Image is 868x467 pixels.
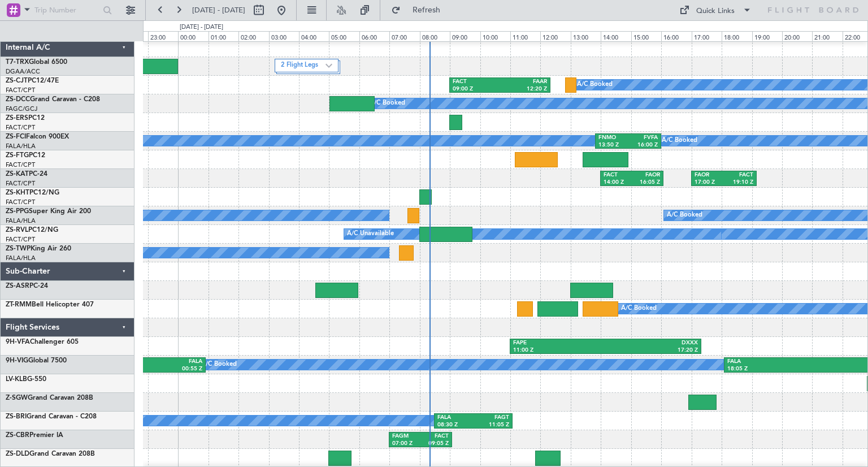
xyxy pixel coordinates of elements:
div: 10:00 [480,31,510,41]
div: 07:00 Z [392,440,420,448]
a: 9H-VFAChallenger 605 [6,339,79,345]
a: Z-SGWGrand Caravan 208B [6,395,93,401]
div: 03:00 [269,31,299,41]
span: ZS-FTG [6,152,29,159]
a: FALA/HLA [6,142,36,150]
a: FACT/CPT [6,198,35,206]
div: FVFA [628,134,658,142]
span: T7-TRX [6,59,29,66]
div: 18:05 Z [727,365,865,373]
div: FAGT [474,414,509,422]
div: A/C Booked [621,300,657,317]
div: 06:00 [359,31,389,41]
a: ZS-BRIGrand Caravan - C208 [6,413,97,420]
span: ZS-KHT [6,189,29,196]
div: FAPE [513,339,605,347]
span: ZS-KAT [6,171,29,178]
a: ZS-FCIFalcon 900EX [6,133,69,140]
div: A/C Unavailable [347,226,394,243]
div: 20:00 [782,31,812,41]
span: ZS-ASR [6,283,29,289]
div: A/C Booked [370,95,405,112]
a: FACT/CPT [6,161,35,169]
div: Quick Links [696,6,735,17]
div: 01:00 [209,31,238,41]
div: 19:10 Z [724,179,753,187]
a: ZS-KATPC-24 [6,171,47,178]
div: 05:00 [329,31,359,41]
a: ZS-TWPKing Air 260 [6,245,71,252]
div: 16:05 Z [632,179,660,187]
a: FACT/CPT [6,86,35,94]
span: ZS-TWP [6,245,31,252]
span: ZS-CJT [6,77,28,84]
a: ZS-PPGSuper King Air 200 [6,208,91,215]
div: A/C Booked [662,132,697,149]
div: FALA [437,414,473,422]
span: ZS-FCI [6,133,26,140]
div: A/C Booked [667,207,702,224]
div: 08:00 [420,31,450,41]
div: 11:05 Z [474,421,509,429]
div: FACT [453,78,500,86]
a: FALA/HLA [6,217,36,225]
span: ZS-PPG [6,208,29,215]
div: 23:00 [148,31,178,41]
a: FACT/CPT [6,179,35,188]
div: 21:00 [812,31,842,41]
a: ZS-CJTPC12/47E [6,77,59,84]
a: ZS-FTGPC12 [6,152,45,159]
div: FAOR [632,171,660,179]
div: FACT [604,171,632,179]
div: 11:00 Z [513,347,605,354]
span: ZS-RVL [6,227,28,233]
div: 15:00 [631,31,661,41]
div: A/C Booked [201,356,237,373]
div: 04:00 [299,31,329,41]
a: 9H-VIGGlobal 7500 [6,357,67,364]
span: 9H-VIG [6,357,28,364]
span: ZT-RMM [6,301,32,308]
div: FACT [420,433,449,440]
label: 2 Flight Legs [281,61,325,71]
div: 00:00 [178,31,208,41]
a: FACT/CPT [6,235,35,244]
div: FALA [68,358,202,366]
div: 12:00 [540,31,570,41]
div: 09:00 Z [453,85,500,93]
div: 17:00 [692,31,722,41]
div: 13:50 Z [598,141,628,149]
div: 17:00 Z [695,179,724,187]
a: ZS-ASRPC-24 [6,283,48,289]
a: ZS-DCCGrand Caravan - C208 [6,96,100,103]
img: arrow-gray.svg [325,63,332,68]
span: ZS-ERS [6,115,28,122]
span: Refresh [403,6,450,14]
div: 09:00 [450,31,480,41]
div: 14:00 Z [604,179,632,187]
span: ZS-CBR [6,432,29,439]
a: ZS-CBRPremier IA [6,432,63,439]
div: FAGM [392,433,420,440]
div: FAOR [695,171,724,179]
a: DGAA/ACC [6,67,40,76]
a: FALA/HLA [6,254,36,262]
div: 11:00 [510,31,540,41]
div: 02:00 [238,31,268,41]
input: Trip Number [34,2,99,19]
div: 16:00 Z [628,141,658,149]
span: ZS-DLD [6,451,29,457]
div: 07:00 [389,31,419,41]
a: FACT/CPT [6,123,35,132]
a: ZT-RMMBell Helicopter 407 [6,301,94,308]
div: 08:30 Z [437,421,473,429]
div: 13:00 [571,31,601,41]
div: [DATE] - [DATE] [180,23,223,32]
span: LV-KLB [6,376,27,383]
div: 14:00 [601,31,631,41]
div: DXXX [605,339,697,347]
div: 12:20 Z [500,85,546,93]
a: ZS-ERSPC12 [6,115,45,122]
div: FAAR [500,78,546,86]
div: 19:00 [752,31,782,41]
